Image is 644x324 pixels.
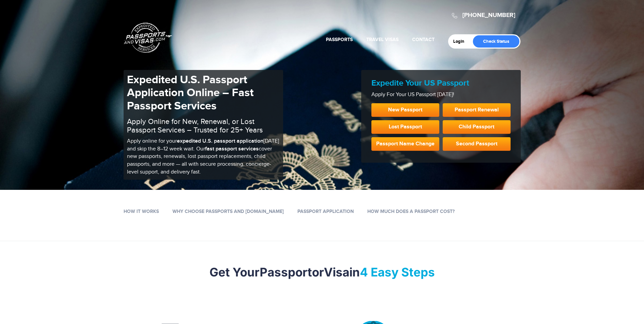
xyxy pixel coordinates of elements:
[412,37,435,42] a: Contact
[127,118,280,134] h2: Apply Online for New, Renewal, or Lost Passport Services – Trusted for 25+ Years
[453,39,469,44] a: Login
[371,137,439,151] a: Passport Name Change
[172,209,284,214] a: Why Choose Passports and [DOMAIN_NAME]
[366,37,399,42] a: Travel Visas
[205,146,259,152] b: fast passport services
[326,37,353,42] a: Passports
[371,78,511,88] h2: Expedite Your US Passport
[127,138,280,176] p: Apply online for your [DATE] and skip the 8–12 week wait. Our cover new passports, renewals, lost...
[260,265,312,279] strong: Passport
[360,265,435,279] mark: 4 Easy Steps
[371,120,439,134] a: Lost Passport
[124,209,159,214] a: How it works
[443,103,511,117] a: Passport Renewal
[371,103,439,117] a: New Passport
[462,12,515,19] a: [PHONE_NUMBER]
[473,35,519,48] a: Check Status
[127,73,280,112] h1: Expedited U.S. Passport Application Online – Fast Passport Services
[367,209,455,214] a: How Much Does a Passport Cost?
[124,22,172,53] a: Passports & [DOMAIN_NAME]
[177,138,263,144] b: expedited U.S. passport application
[297,209,354,214] a: Passport Application
[371,91,511,99] p: Apply For Your US Passport [DATE]!
[124,265,521,279] h2: Get Your or in
[443,120,511,134] a: Child Passport
[324,265,349,279] strong: Visa
[443,137,511,151] a: Second Passport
